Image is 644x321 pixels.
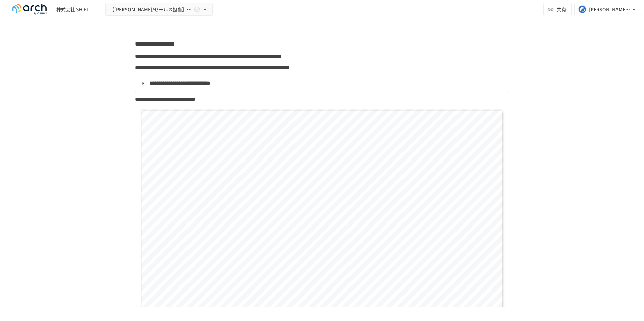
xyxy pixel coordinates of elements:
[110,5,192,14] span: 【[PERSON_NAME]/セールス担当】 株式会社 SHIFT様_勤怠管理システム導入検討に際して
[589,5,631,14] div: [PERSON_NAME][EMAIL_ADDRESS][PERSON_NAME][DOMAIN_NAME]
[8,4,51,15] img: logo-default@2x-9cf2c760.svg
[135,107,509,316] div: Page 1
[543,3,572,16] button: 共有
[105,3,213,16] button: 【[PERSON_NAME]/セールス担当】 株式会社 SHIFT様_勤怠管理システム導入検討に際して
[574,3,641,16] button: [PERSON_NAME][EMAIL_ADDRESS][PERSON_NAME][DOMAIN_NAME]
[56,6,89,13] div: 株式会社 SHIFT
[557,6,566,13] span: 共有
